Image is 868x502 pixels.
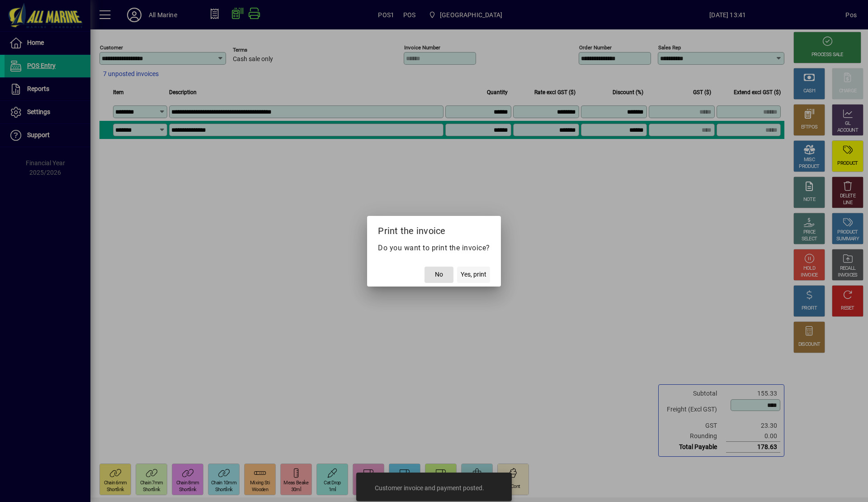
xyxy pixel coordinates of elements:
[461,270,486,279] span: Yes, print
[457,267,490,283] button: Yes, print
[435,270,443,279] span: No
[378,243,490,253] p: Do you want to print the invoice?
[425,267,453,283] button: No
[367,216,501,242] h2: Print the invoice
